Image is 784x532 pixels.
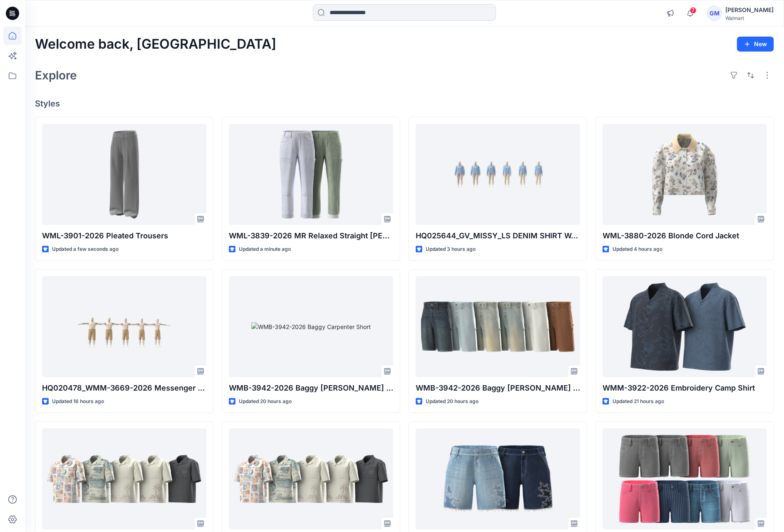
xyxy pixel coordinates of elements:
[416,382,580,394] p: WMB-3942-2026 Baggy [PERSON_NAME] Short
[42,276,206,377] a: HQ020478_WMM-3669-2026 Messenger Cargo Short
[613,397,664,406] p: Updated 21 hours ago
[229,276,393,377] a: WMB-3942-2026 Baggy Carpenter Short
[603,230,767,242] p: WML-3880-2026 Blonde Cord Jacket
[35,37,276,52] h2: Welcome back, [GEOGRAPHIC_DATA]
[42,428,206,530] a: WMB-3943-2026 Boxy Crop Cabana Shirt
[603,276,767,377] a: WMM-3922-2026 Embroidery Camp Shirt
[239,397,292,406] p: Updated 20 hours ago
[52,245,119,254] p: Updated a few seconds ago
[725,15,774,21] div: Walmart
[229,382,393,394] p: WMB-3942-2026 Baggy [PERSON_NAME] Short
[416,230,580,242] p: HQ025644_GV_MISSY_LS DENIM SHIRT W. CONTRAT CORD PIPING
[725,5,774,15] div: [PERSON_NAME]
[52,397,104,406] p: Updated 16 hours ago
[426,245,476,254] p: Updated 3 hours ago
[603,382,767,394] p: WMM-3922-2026 Embroidery Camp Shirt
[42,382,206,394] p: HQ020478_WMM-3669-2026 Messenger Cargo Short
[603,124,767,225] a: WML-3880-2026 Blonde Cord Jacket
[35,99,774,109] h4: Styles
[416,124,580,225] a: HQ025644_GV_MISSY_LS DENIM SHIRT W. CONTRAT CORD PIPING
[603,428,767,530] a: WMG-3038-2026_Elastic Back 5pkt Denim Shorts 3 Inseam
[229,230,393,242] p: WML-3839-2026 MR Relaxed Straight [PERSON_NAME]
[229,428,393,530] a: WMB-3943-2026 Boxy Crop Cabana Shirt
[416,428,580,530] a: WML-3867-2026 Low Slung Raw Hem Short - Inseam 7"
[416,276,580,377] a: WMB-3942-2026 Baggy Carpenter Short
[42,230,206,242] p: WML-3901-2026 Pleated Trousers
[690,7,697,14] span: 7
[737,37,774,52] button: New
[35,69,77,82] h2: Explore
[707,6,722,21] div: GM
[426,397,479,406] p: Updated 20 hours ago
[239,245,291,254] p: Updated a minute ago
[613,245,662,254] p: Updated 4 hours ago
[42,124,206,225] a: WML-3901-2026 Pleated Trousers
[229,124,393,225] a: WML-3839-2026 MR Relaxed Straight Carpenter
